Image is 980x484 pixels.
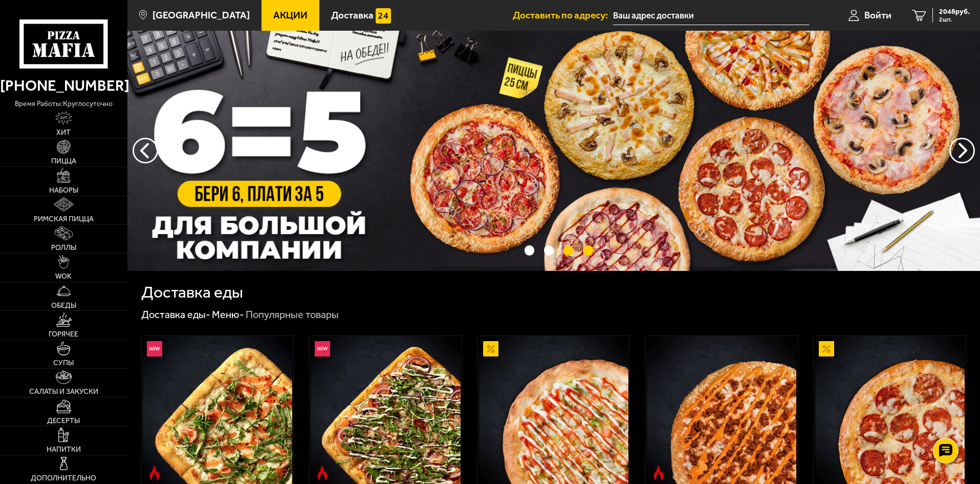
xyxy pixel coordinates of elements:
[29,388,98,395] span: Салаты и закуски
[273,10,308,20] span: Акции
[939,8,970,15] span: 2048 руб.
[133,138,158,163] button: следующий
[51,302,76,309] span: Обеды
[949,138,975,163] button: предыдущий
[563,245,573,255] button: точки переключения
[31,475,96,482] span: Дополнительно
[53,360,74,367] span: Супы
[246,308,339,322] div: Популярные товары
[315,341,330,356] img: Новинка
[47,417,80,425] span: Десерты
[141,308,210,321] a: Доставка еды-
[56,129,71,136] span: Хит
[49,187,78,194] span: Наборы
[153,10,250,20] span: [GEOGRAPHIC_DATA]
[47,446,81,453] span: Напитки
[544,245,554,255] button: точки переключения
[141,284,243,301] h1: Доставка еды
[315,466,330,481] img: Острое блюдо
[939,16,970,23] span: 2 шт.
[147,466,162,481] img: Острое блюдо
[613,6,809,25] input: Ваш адрес доставки
[483,341,498,356] img: Акционный
[376,8,391,24] img: 15daf4d41897b9f0e9f617042186c801.svg
[819,341,834,356] img: Акционный
[864,10,891,20] span: Войти
[212,308,244,321] a: Меню-
[34,216,94,223] span: Римская пицца
[51,244,76,251] span: Роллы
[525,245,534,255] button: точки переключения
[331,10,374,20] span: Доставка
[583,245,593,255] button: точки переключения
[51,158,76,165] span: Пицца
[49,331,78,338] span: Горячее
[147,341,162,356] img: Новинка
[513,10,613,20] span: Доставить по адресу:
[55,273,72,280] span: WOK
[651,466,666,481] img: Острое блюдо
